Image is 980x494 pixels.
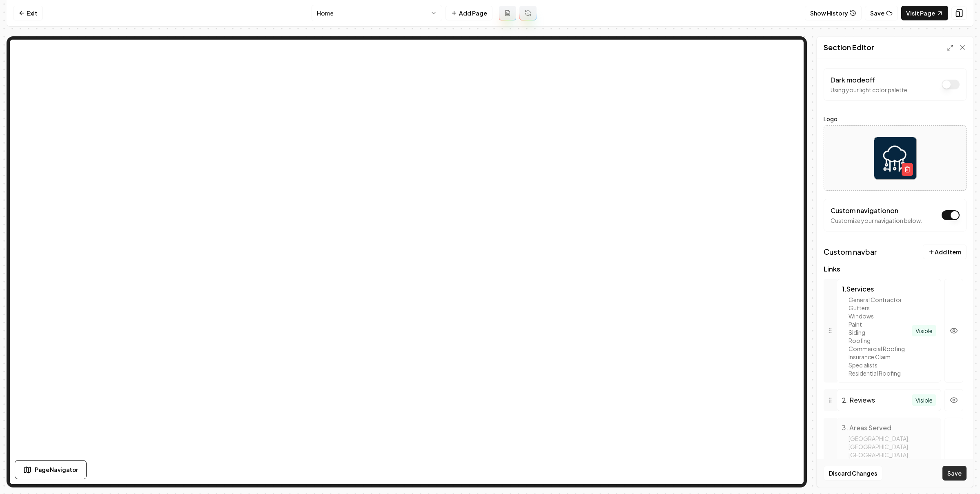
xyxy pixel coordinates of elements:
div: 2. Reviews [842,395,912,405]
div: 3 . Areas Served [842,423,910,433]
span: Visible [912,394,936,406]
span: Page Navigator [35,465,78,474]
span: Visible [912,325,936,336]
h3: Custom navbar [824,246,877,258]
div: Commercial Roofing [849,345,912,353]
div: Paint [849,320,912,328]
p: Using your light color palette. [831,86,909,94]
button: Show History [805,6,862,20]
div: Siding [849,328,912,336]
button: Save [865,6,898,20]
div: [GEOGRAPHIC_DATA], [GEOGRAPHIC_DATA] [849,434,910,451]
div: 1 . Services [842,284,912,294]
button: Discard Changes [824,466,882,481]
h2: Section Editor [824,42,874,53]
button: Add Page [445,6,492,20]
span: Links [824,266,967,272]
a: Exit [13,6,43,20]
div: Roofing [849,336,912,345]
button: Add Item [923,245,967,259]
button: Add admin page prompt [499,6,516,20]
label: Dark mode off [831,76,875,84]
img: image [874,137,916,179]
div: [GEOGRAPHIC_DATA], [GEOGRAPHIC_DATA] [849,451,910,467]
a: Visit Page [901,6,948,20]
button: Page Navigator [15,460,87,479]
div: Insurance Claim Specialists [849,353,912,369]
div: Residential Roofing [849,369,912,377]
div: General Contractor [849,296,912,304]
div: Gutters [849,304,912,312]
label: Custom navigation on [831,206,898,215]
p: Customize your navigation below. [831,216,922,225]
div: Windows [849,312,912,320]
button: Regenerate page [519,6,537,20]
label: Logo [824,114,967,124]
button: Save [942,466,967,481]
